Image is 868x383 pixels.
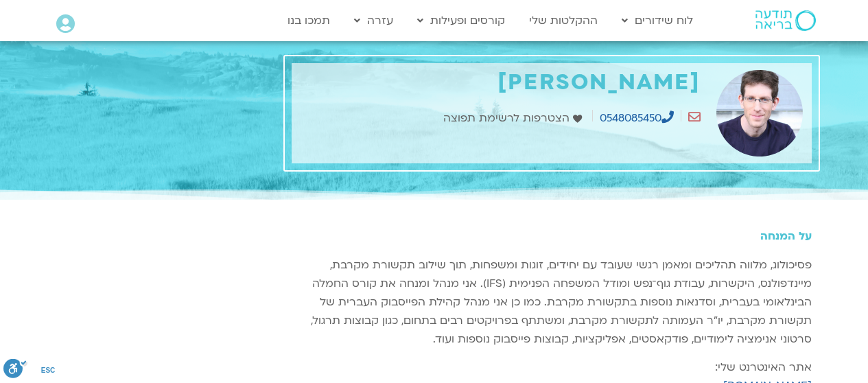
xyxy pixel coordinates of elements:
a: קורסים ופעילות [410,8,512,34]
span: הצטרפות לרשימת תפוצה [443,109,573,128]
h1: [PERSON_NAME] [298,70,701,95]
p: פסיכולוג, מלווה תהליכים ומאמן רגשי שעובד עם יחידים, זוגות ומשפחות, תוך שילוב תקשורת מקרבת, מיינדפ... [292,256,812,349]
a: תמכו בנו [281,8,337,34]
a: 0548085450 [600,111,674,126]
a: ההקלטות שלי [522,8,605,34]
h5: על המנחה [292,230,812,242]
a: לוח שידורים [615,8,700,34]
a: עזרה [347,8,400,34]
img: תודעה בריאה [755,10,816,31]
a: הצטרפות לרשימת תפוצה [443,109,585,128]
